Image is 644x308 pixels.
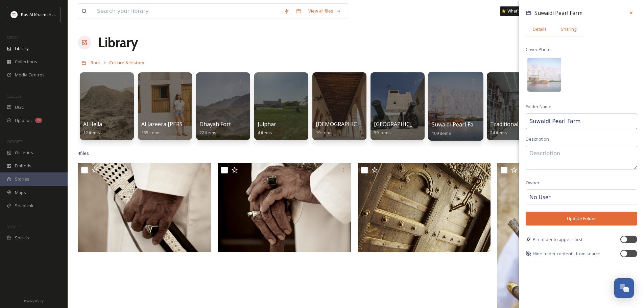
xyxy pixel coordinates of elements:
span: 4 items [258,129,272,136]
span: WIDGETS [7,139,22,144]
span: UGC [15,104,24,111]
a: [DEMOGRAPHIC_DATA]19 items [316,121,376,136]
a: [GEOGRAPHIC_DATA]59 items [374,121,428,136]
span: Stories [15,176,29,182]
span: 12 items [83,129,100,136]
a: Culture & History [109,58,144,67]
span: Collections [15,58,37,65]
span: Culture & History [109,60,144,66]
span: Library [15,45,28,52]
span: Suwaidi Pearl Farm [432,121,481,128]
a: Al Hella12 items [83,121,102,136]
span: 24 items [490,129,507,136]
span: Media Centres [15,72,45,78]
span: 109 items [432,130,451,136]
a: Traditional Souq & Market24 items [490,121,557,136]
a: Root [91,58,100,67]
span: Socials [15,235,29,241]
span: Dhayah Fort [199,120,231,128]
a: Privacy Policy [24,297,44,305]
img: Logo_RAKTDA_RGB-01.png [11,11,18,18]
span: 22 items [199,129,216,136]
span: [GEOGRAPHIC_DATA] [374,120,428,128]
img: Museum & Heritage .jpg [218,163,351,252]
span: SnapLink [15,203,33,209]
input: Name [526,114,637,129]
a: Suwaidi Pearl Farm109 items [432,121,481,136]
a: View all files [305,4,344,18]
a: Al Jazeera [PERSON_NAME]135 items [141,121,211,136]
a: What's New [500,6,534,16]
span: Al Hella [83,120,102,128]
span: 135 items [141,129,161,136]
span: COLLECT [7,94,21,99]
span: Maps [15,189,26,196]
span: Uploads [15,117,32,124]
span: Ras Al Khaimah Tourism Development Authority [21,11,117,18]
img: 30ba024c-da57-4f20-ad6f-9513e823cc1f.jpg [527,58,561,92]
img: Museum & Heritage .jpg [78,163,211,252]
img: Museum & Heritage .jpg [358,163,491,252]
span: 59 items [374,129,391,136]
span: [DEMOGRAPHIC_DATA] [316,120,376,128]
a: Dhayah Fort22 items [199,121,231,136]
span: SOCIALS [7,224,20,229]
span: Embeds [15,163,31,169]
button: Open Chat [614,278,634,298]
span: Folder Name [526,103,551,110]
a: Library [98,32,138,53]
span: Traditional Souq & Market [490,120,557,128]
input: Search your library [94,4,281,19]
span: Root [91,60,100,66]
span: Al Jazeera [PERSON_NAME] [141,120,211,128]
span: 19 items [316,129,333,136]
div: 8 [35,118,42,123]
a: Julphar4 items [258,121,276,136]
span: Description [526,136,549,142]
span: Galleries [15,149,33,156]
span: MEDIA [7,35,19,40]
span: Julphar [258,120,276,128]
span: Privacy Policy [24,299,44,303]
span: 4 file s [78,150,89,157]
